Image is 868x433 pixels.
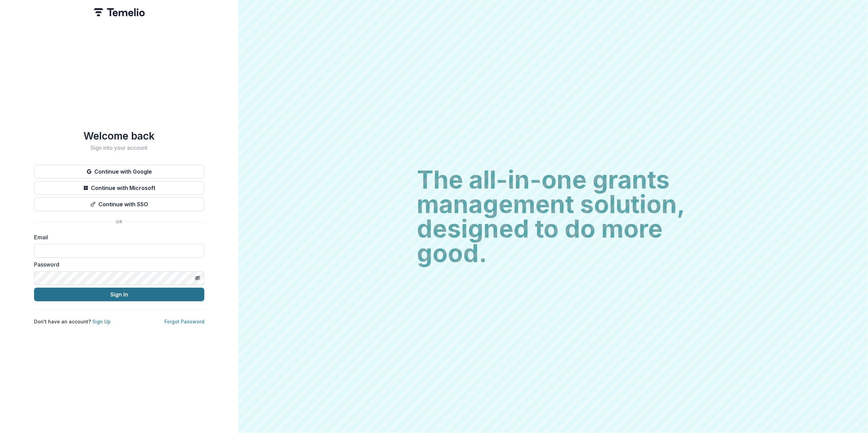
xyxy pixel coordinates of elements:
[34,197,204,211] button: Continue with SSO
[94,8,145,16] img: Temelio
[92,319,111,324] a: Sign Up
[34,288,204,301] button: Sign In
[34,233,200,241] label: Email
[34,318,111,325] p: Don't have an account?
[192,273,203,284] button: Toggle password visibility
[164,319,204,324] a: Forgot Password
[34,165,204,178] button: Continue with Google
[34,260,200,269] label: Password
[34,145,204,151] h2: Sign into your account
[34,181,204,195] button: Continue with Microsoft
[34,130,204,142] h1: Welcome back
